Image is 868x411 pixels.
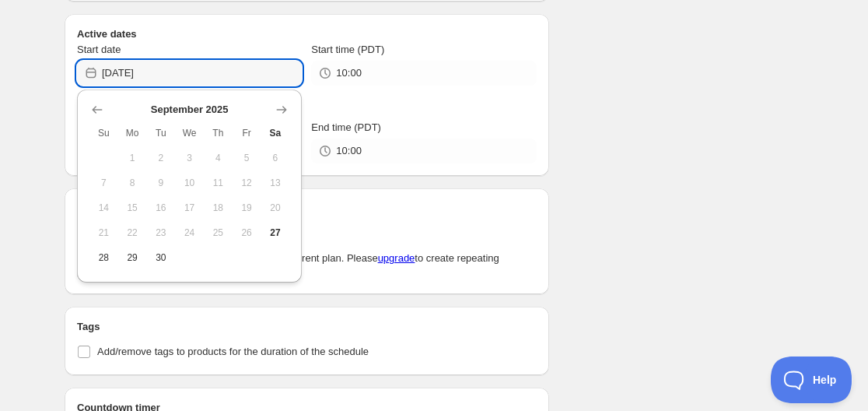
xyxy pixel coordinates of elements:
button: Tuesday September 16 2025 [147,195,176,220]
span: 3 [181,152,198,164]
button: Saturday September 13 2025 [261,170,290,195]
th: Tuesday [147,121,176,146]
span: 9 [153,177,170,189]
span: Start time (PDT) [311,44,384,55]
span: Add/remove tags to products for the duration of the schedule [97,346,369,357]
span: 7 [96,177,112,189]
th: Monday [118,121,147,146]
button: Friday September 19 2025 [233,195,261,220]
span: 14 [96,202,112,214]
button: Monday September 29 2025 [118,245,147,270]
th: Thursday [204,121,233,146]
button: Tuesday September 30 2025 [147,245,176,270]
span: 10 [181,177,198,189]
span: Tu [153,127,170,139]
button: Show previous month, August 2025 [86,99,108,121]
span: 18 [210,202,226,214]
th: Wednesday [175,121,204,146]
button: Friday September 12 2025 [233,170,261,195]
span: 26 [239,227,255,239]
span: 28 [96,251,112,264]
h2: Repeating [77,201,537,216]
span: 19 [239,202,255,214]
span: Start date [77,44,121,55]
span: 1 [124,152,141,164]
p: Repeating schedules are not available on your current plan. Please to create repeating schedules. [77,251,537,282]
span: 22 [124,227,141,239]
span: 16 [153,202,170,214]
span: 4 [210,152,226,164]
h2: Tags [77,319,537,335]
button: Friday September 26 2025 [233,220,261,245]
span: Su [96,127,112,139]
span: 2 [153,152,170,164]
button: Sunday September 14 2025 [89,195,118,220]
span: Mo [124,127,141,139]
button: Thursday September 18 2025 [204,195,233,220]
button: Sunday September 7 2025 [89,170,118,195]
a: upgrade [378,252,415,264]
span: 27 [268,227,284,239]
span: 5 [239,152,255,164]
button: Tuesday September 9 2025 [147,170,176,195]
span: 8 [124,177,141,189]
button: Tuesday September 2 2025 [147,146,176,170]
span: 13 [268,177,284,189]
span: 6 [268,152,284,164]
iframe: Toggle Customer Support [771,357,852,403]
span: Th [210,127,226,139]
button: Wednesday September 24 2025 [175,220,204,245]
span: 20 [268,202,284,214]
span: 17 [181,202,198,214]
button: Wednesday September 17 2025 [175,195,204,220]
button: Show next month, October 2025 [271,99,292,121]
button: Saturday September 20 2025 [261,195,290,220]
button: Tuesday September 23 2025 [147,220,176,245]
span: 12 [239,177,255,189]
button: Friday September 5 2025 [233,146,261,170]
button: Wednesday September 3 2025 [175,146,204,170]
span: 29 [124,251,141,264]
span: End time (PDT) [311,121,381,133]
span: 30 [153,251,170,264]
button: Thursday September 4 2025 [204,146,233,170]
span: 21 [96,227,112,239]
span: 24 [181,227,198,239]
button: Thursday September 25 2025 [204,220,233,245]
button: Monday September 22 2025 [118,220,147,245]
button: Monday September 15 2025 [118,195,147,220]
button: Wednesday September 10 2025 [175,170,204,195]
button: Thursday September 11 2025 [204,170,233,195]
button: Today Saturday September 27 2025 [261,220,290,245]
th: Friday [233,121,261,146]
th: Sunday [89,121,118,146]
button: Saturday September 6 2025 [261,146,290,170]
span: 25 [210,227,226,239]
span: 15 [124,202,141,214]
button: Sunday September 28 2025 [89,245,118,270]
button: Monday September 1 2025 [118,146,147,170]
span: 11 [210,177,226,189]
span: 23 [153,227,170,239]
h2: Active dates [77,26,537,42]
th: Saturday [261,121,290,146]
span: Sa [268,127,284,139]
span: We [181,127,198,139]
button: Monday September 8 2025 [118,170,147,195]
span: Fr [239,127,255,139]
button: Sunday September 21 2025 [89,220,118,245]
